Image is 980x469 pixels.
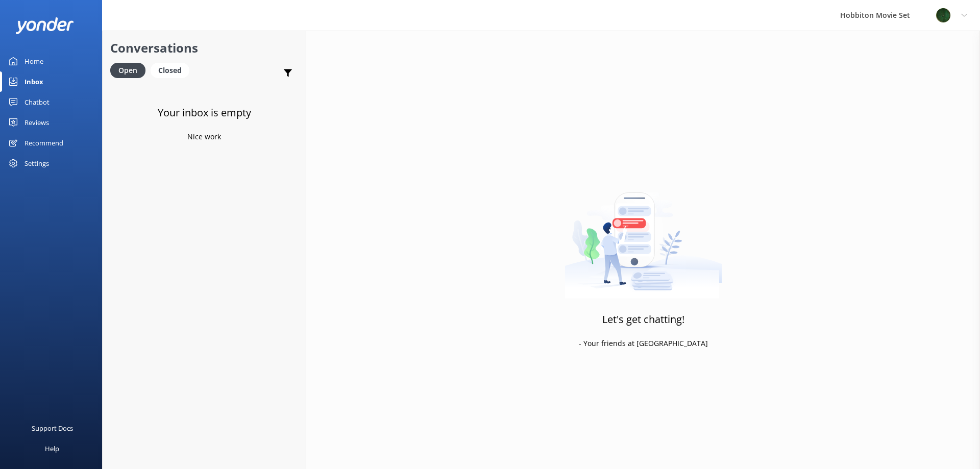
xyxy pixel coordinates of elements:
img: artwork of a man stealing a conversation from at giant smartphone [565,171,722,299]
div: Recommend [24,133,63,153]
img: yonder-white-logo.png [15,17,74,34]
div: Support Docs [32,418,73,438]
div: Chatbot [24,92,50,112]
h3: Let's get chatting! [602,311,684,328]
p: Nice work [187,131,221,142]
img: 34-1625720359.png [936,8,951,23]
div: Settings [24,153,49,174]
div: Help [45,438,59,459]
div: Inbox [24,71,43,92]
div: Open [110,63,145,78]
p: - Your friends at [GEOGRAPHIC_DATA] [579,338,708,349]
a: Closed [151,64,194,76]
div: Closed [151,63,189,78]
a: Open [110,64,151,76]
h3: Your inbox is empty [158,105,251,121]
div: Reviews [24,112,49,133]
h2: Conversations [110,38,298,58]
div: Home [24,51,43,71]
